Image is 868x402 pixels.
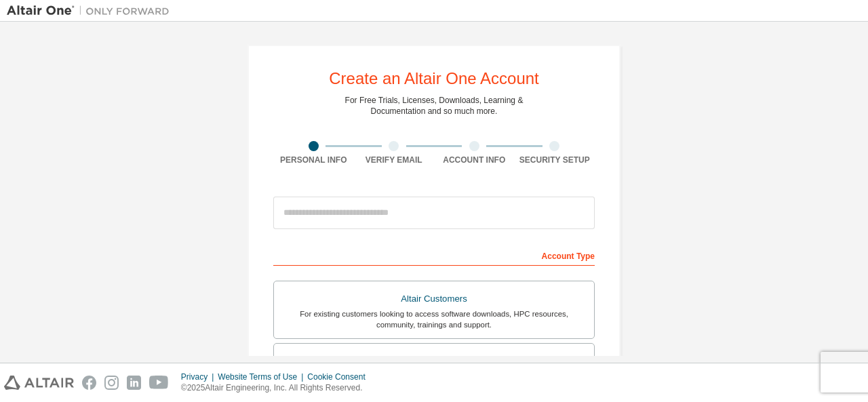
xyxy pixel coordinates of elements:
div: Account Type [273,244,595,266]
img: Altair One [7,4,176,18]
div: Privacy [181,371,218,382]
img: altair_logo.svg [4,376,74,390]
img: facebook.svg [82,376,96,390]
div: Personal Info [273,155,354,165]
div: Website Terms of Use [218,371,307,382]
div: For existing customers looking to access software downloads, HPC resources, community, trainings ... [282,308,586,330]
div: For Free Trials, Licenses, Downloads, Learning & Documentation and so much more. [345,95,524,117]
img: linkedin.svg [127,376,141,390]
div: Create an Altair One Account [329,71,539,87]
div: Altair Customers [282,289,586,308]
img: instagram.svg [104,376,119,390]
div: Security Setup [515,155,595,165]
div: Students [282,352,586,371]
p: © 2025 Altair Engineering, Inc. All Rights Reserved. [181,382,374,394]
div: Account Info [434,155,515,165]
div: Cookie Consent [307,371,373,382]
div: Verify Email [354,155,435,165]
img: youtube.svg [149,376,169,390]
